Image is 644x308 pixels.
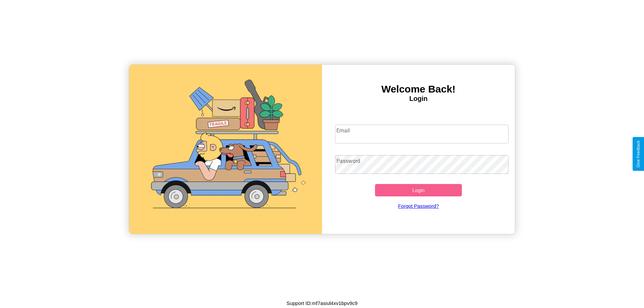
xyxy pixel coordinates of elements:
[322,83,515,95] h3: Welcome Back!
[322,95,515,103] h4: Login
[286,299,358,308] p: Support ID: mf7asiul4xv1bpv9c9
[129,65,322,234] img: gif
[636,140,641,168] div: Give Feedback
[332,196,505,215] a: Forgot Password?
[375,184,462,196] button: Login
